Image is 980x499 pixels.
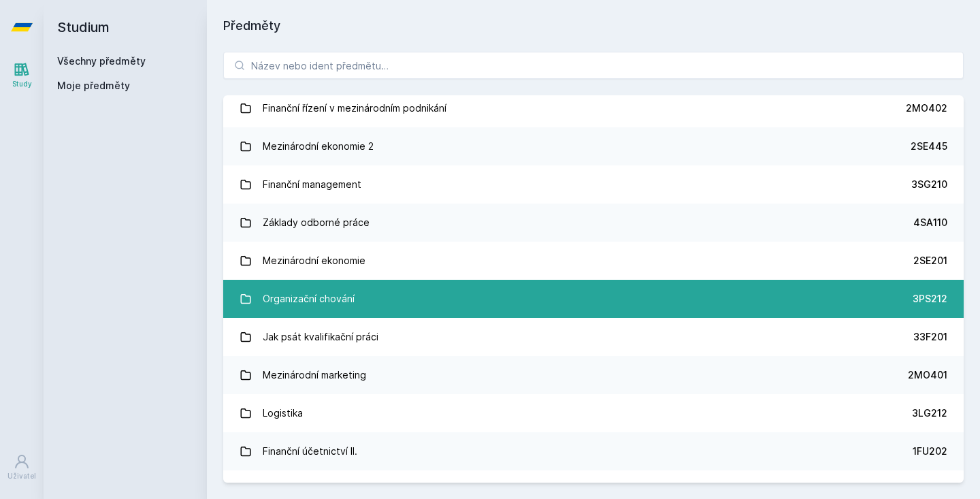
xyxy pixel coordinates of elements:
div: Mezinárodní ekonomie 2 [263,133,374,160]
div: 3LG212 [912,406,947,420]
a: Organizační chování 3PS212 [223,280,964,318]
div: Mezinárodní ekonomie [263,247,365,274]
a: Jak psát kvalifikační práci 33F201 [223,318,964,356]
div: Mezinárodní marketing [263,361,366,389]
div: 3PS212 [913,292,947,306]
a: Finanční management 3SG210 [223,165,964,204]
div: 2SE201 [913,254,947,268]
div: 2MO401 [908,368,947,382]
div: Jak psát kvalifikační práci [263,323,378,351]
div: 3SG210 [911,178,947,191]
div: 2SE445 [911,140,947,153]
input: Název nebo ident předmětu… [223,52,964,79]
div: Finanční účetnictví II. [263,438,357,465]
a: Mezinárodní ekonomie 2SE201 [223,242,964,280]
a: Logistika 3LG212 [223,394,964,432]
div: 33F201 [913,330,947,344]
a: Finanční řízení v mezinárodním podnikání 2MO402 [223,89,964,127]
div: 1FU202 [913,445,947,458]
div: 2MO402 [906,101,947,115]
a: Základy odborné práce 4SA110 [223,204,964,242]
div: 4SA110 [913,216,947,229]
div: Finanční řízení v mezinárodním podnikání [263,95,446,122]
div: Uživatel [7,471,36,481]
span: Moje předměty [57,79,130,93]
a: Mezinárodní marketing 2MO401 [223,356,964,394]
a: Uživatel [3,447,41,488]
div: Organizační chování [263,285,355,312]
div: Základy odborné práce [263,209,370,236]
a: Všechny předměty [57,55,146,67]
h1: Předměty [223,16,964,35]
div: Study [12,79,32,89]
a: Mezinárodní ekonomie 2 2SE445 [223,127,964,165]
a: Finanční účetnictví II. 1FU202 [223,432,964,470]
div: Finanční management [263,171,361,198]
a: Study [3,54,41,96]
div: Logistika [263,400,303,427]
